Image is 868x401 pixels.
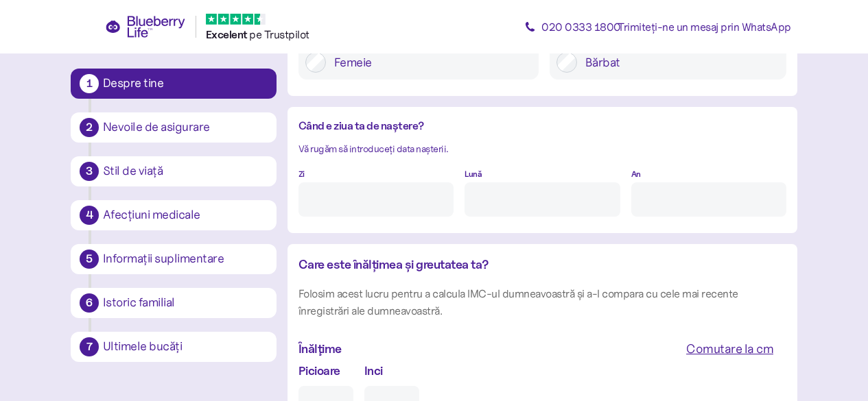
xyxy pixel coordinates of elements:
font: Inci [364,363,383,378]
font: Când e ziua ta de naștere? [298,119,424,132]
font: Lună [465,169,482,179]
font: 7 [86,340,93,353]
font: 2 [86,121,93,134]
button: 3Stil de viață [71,156,277,186]
font: 020 0333 1800 [541,20,621,34]
button: 7Ultimele bucăți [71,332,277,362]
font: Despre tine [103,75,164,90]
font: Afecțiuni medicale [103,207,200,222]
font: Ultimele bucăți [103,339,183,354]
font: 3 [86,165,93,178]
font: Stil de viață [103,163,163,178]
font: Trimiteți-ne un mesaj prin WhatsApp [618,20,791,34]
button: 2Nevoile de asigurare [71,112,277,143]
font: Picioare [298,363,340,378]
font: Bărbat [585,55,620,70]
font: Nevoile de asigurare [103,119,210,134]
button: 4Afecțiuni medicale [71,200,277,230]
font: Excelent [206,28,248,41]
font: 4 [86,208,93,221]
font: Zi [298,169,305,179]
a: 020 0333 1800 [511,13,635,40]
font: An [631,169,641,179]
font: 5 [86,252,93,265]
font: Informații suplimentare [103,251,224,266]
font: Înălţime [298,341,342,356]
button: 6Istoric familial [71,288,277,318]
font: 1 [86,77,93,90]
font: Care este înălțimea și greutatea ta? [298,257,489,271]
a: Trimiteți-ne un mesaj prin WhatsApp [640,13,764,40]
font: Femeie [334,55,372,70]
button: 5Informații suplimentare [71,244,277,274]
button: Comutare la cm [673,337,786,361]
font: Folosim acest lucru pentru a calcula IMC-ul dumneavoastră și a-l compara cu cele mai recente înre... [298,287,738,317]
font: Istoric familial [103,295,175,310]
font: 6 [86,296,93,309]
font: pe Trustpilot [249,27,309,41]
font: Comutare la cm [686,341,773,356]
button: 1Despre tine [71,69,277,99]
font: Vă rugăm să introduceți data nașterii. [298,143,449,155]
